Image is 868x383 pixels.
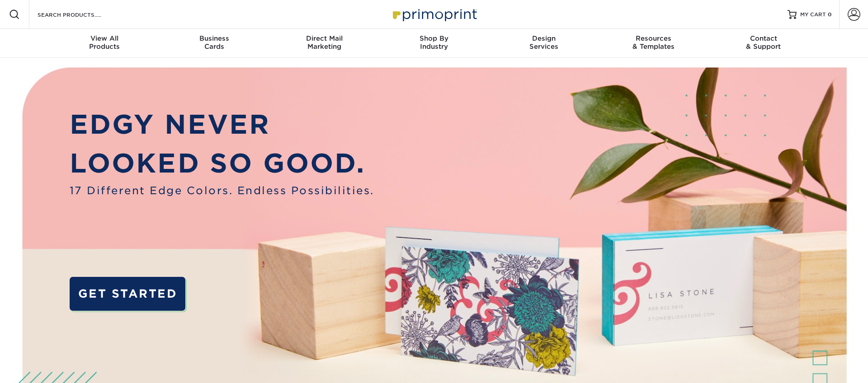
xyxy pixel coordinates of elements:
[269,34,379,51] div: Marketing
[70,144,374,183] p: LOOKED SO GOOD.
[160,34,269,42] span: Business
[70,105,374,144] p: EDGY NEVER
[50,34,160,42] span: View All
[599,34,708,42] span: Resources
[50,29,160,58] a: View AllProducts
[828,11,832,18] span: 0
[389,5,479,24] img: Primoprint
[379,34,489,51] div: Industry
[50,34,160,51] div: Products
[70,277,186,311] a: GET STARTED
[160,29,269,58] a: BusinessCards
[800,11,826,19] span: MY CART
[269,29,379,58] a: Direct MailMarketing
[489,29,599,58] a: DesignServices
[70,183,374,199] span: 17 Different Edge Colors. Endless Possibilities.
[708,34,818,42] span: Contact
[269,34,379,42] span: Direct Mail
[708,29,818,58] a: Contact& Support
[379,34,489,42] span: Shop By
[489,34,599,51] div: Services
[379,29,489,58] a: Shop ByIndustry
[489,34,599,42] span: Design
[160,34,269,51] div: Cards
[599,34,708,51] div: & Templates
[599,29,708,58] a: Resources& Templates
[708,34,818,51] div: & Support
[37,9,125,20] input: SEARCH PRODUCTS.....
